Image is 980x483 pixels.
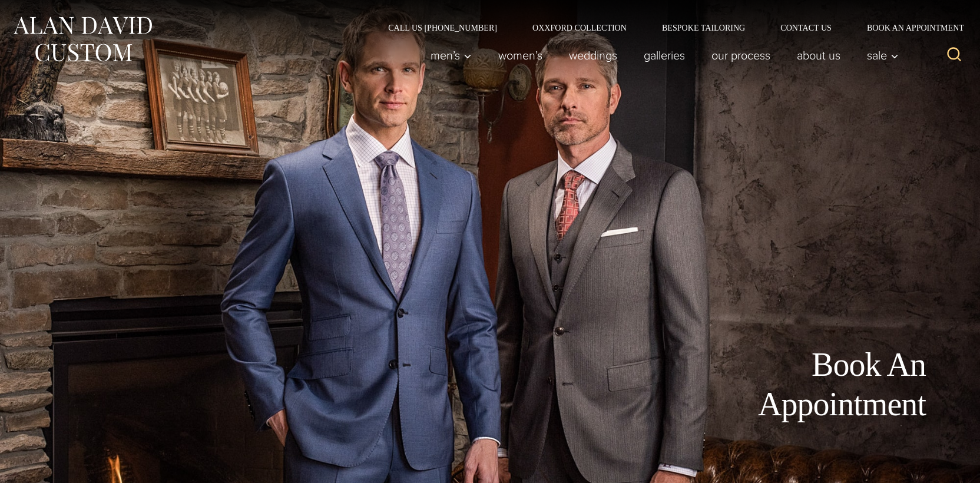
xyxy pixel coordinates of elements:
a: About Us [784,44,854,67]
a: Women’s [485,44,556,67]
a: Contact Us [763,24,849,32]
img: Alan David Custom [12,13,153,65]
a: Call Us [PHONE_NUMBER] [370,24,515,32]
a: Bespoke Tailoring [644,24,763,32]
button: View Search Form [940,41,968,70]
nav: Primary Navigation [418,44,905,67]
a: weddings [556,44,631,67]
a: Oxxford Collection [515,24,644,32]
span: Sale [867,49,899,61]
a: Book an Appointment [849,24,968,32]
a: Our Process [698,44,784,67]
h1: Book An Appointment [661,345,926,424]
nav: Secondary Navigation [370,24,968,32]
a: Galleries [631,44,698,67]
span: Men’s [431,49,472,61]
